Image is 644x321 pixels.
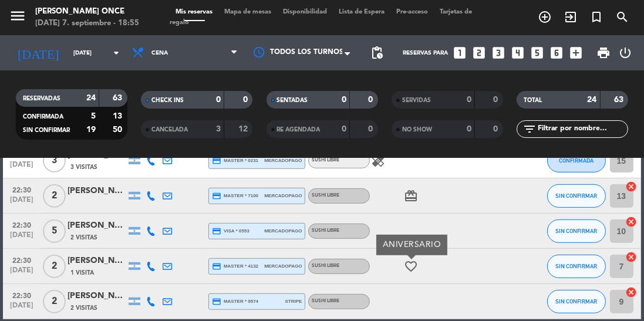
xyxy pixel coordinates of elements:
[68,219,126,232] div: [PERSON_NAME]
[7,218,36,231] span: 22:30
[547,219,606,243] button: SIN CONFIRMAR
[589,10,603,24] i: turned_in_not
[510,45,525,60] i: looks_4
[43,149,66,173] span: 3
[70,303,97,313] span: 2 Visitas
[9,7,26,25] i: menu
[23,114,63,120] span: CONFIRMADA
[467,125,471,133] strong: 0
[151,97,184,103] span: CHECK INS
[86,126,96,134] strong: 19
[7,302,36,315] span: [DATE]
[70,233,97,242] span: 2 Visitas
[452,45,467,60] i: looks_one
[91,112,96,120] strong: 5
[212,156,258,165] span: master * 0231
[23,96,60,102] span: RESERVADAS
[368,125,375,133] strong: 0
[43,255,66,278] span: 2
[555,228,597,234] span: SIN CONFIRMAR
[547,184,606,208] button: SIN CONFIRMAR
[596,46,611,60] span: print
[547,255,606,278] button: SIN CONFIRMAR
[264,157,302,164] span: mercadopago
[402,97,431,103] span: SERVIDAS
[212,227,249,236] span: visa * 0553
[35,6,139,18] div: [PERSON_NAME] Once
[342,125,346,133] strong: 0
[547,149,606,173] button: CONFIRMADA
[212,156,221,165] i: credit_card
[618,46,632,60] i: power_settings_new
[555,192,597,199] span: SIN CONFIRMAR
[7,253,36,266] span: 22:30
[7,288,36,302] span: 22:30
[218,9,277,15] span: Mapa de mesas
[626,216,638,228] i: cancel
[68,184,126,198] div: [PERSON_NAME]
[333,9,390,15] span: Lista de Espera
[113,126,124,134] strong: 50
[467,96,471,104] strong: 0
[151,50,168,56] span: Cena
[212,191,221,201] i: credit_card
[615,10,629,24] i: search
[312,193,339,198] span: Sushi libre
[216,96,221,104] strong: 0
[471,45,487,60] i: looks_two
[390,9,434,15] span: Pre-acceso
[524,97,542,103] span: TOTAL
[368,96,375,104] strong: 0
[491,45,506,60] i: looks_3
[277,97,308,103] span: SENTADAS
[212,297,221,306] i: credit_card
[615,35,635,70] div: LOG OUT
[402,127,432,133] span: NO SHOW
[312,299,339,303] span: Sushi libre
[9,40,68,65] i: [DATE]
[549,45,564,60] i: looks_6
[264,227,302,235] span: mercadopago
[212,297,258,306] span: master * 9574
[559,157,594,164] span: CONFIRMADA
[243,96,250,104] strong: 0
[23,127,70,133] span: SIN CONFIRMAR
[43,290,66,313] span: 2
[43,184,66,208] span: 2
[403,50,448,56] span: Reservas para
[151,127,188,133] span: CANCELADA
[538,10,552,24] i: add_circle_outline
[7,196,36,210] span: [DATE]
[555,263,597,269] span: SIN CONFIRMAR
[277,127,321,133] span: RE AGENDADA
[312,158,339,163] span: Sushi libre
[7,161,36,174] span: [DATE]
[564,10,578,24] i: exit_to_app
[212,262,258,271] span: master * 4132
[588,96,597,104] strong: 24
[212,227,221,236] i: credit_card
[264,262,302,270] span: mercadopago
[530,45,545,60] i: looks_5
[9,7,26,29] button: menu
[68,254,126,268] div: [PERSON_NAME]
[370,46,384,60] span: pending_actions
[555,298,597,305] span: SIN CONFIRMAR
[277,9,333,15] span: Disponibilidad
[70,268,94,278] span: 1 Visita
[493,96,500,104] strong: 0
[216,125,221,133] strong: 3
[376,235,447,255] div: ANIVERSARIO
[404,259,418,273] i: favorite_border
[312,263,339,268] span: Sushi libre
[212,262,221,271] i: credit_card
[626,251,638,263] i: cancel
[270,47,343,59] span: Todos los turnos
[86,94,96,102] strong: 24
[212,191,258,201] span: master * 7100
[264,192,302,200] span: mercadopago
[537,123,628,136] input: Filtrar por nombre...
[109,46,123,60] i: arrow_drop_down
[43,219,66,243] span: 5
[70,163,97,172] span: 3 Visitas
